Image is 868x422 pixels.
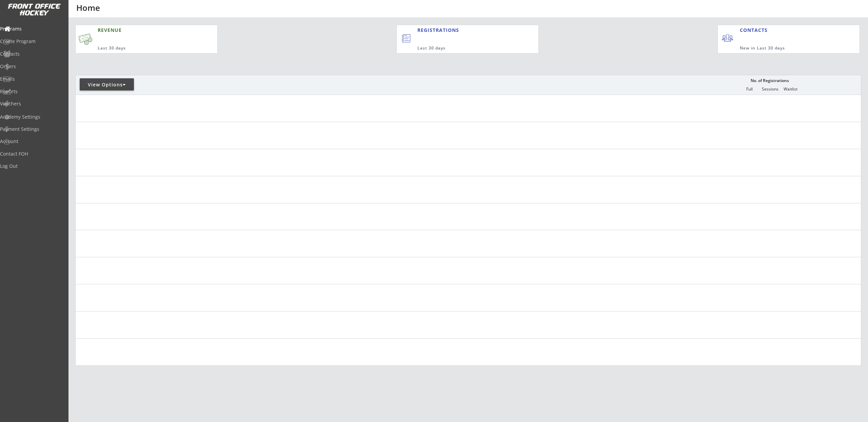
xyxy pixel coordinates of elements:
div: REGISTRATIONS [417,27,507,34]
div: CONTACTS [740,27,771,34]
div: REVENUE [98,27,184,34]
div: Last 30 days [417,45,510,51]
div: No. of Registrations [749,78,791,83]
div: Full [739,87,759,92]
div: Last 30 days [98,45,184,51]
div: Sessions [760,87,780,92]
div: New in Last 30 days [740,45,828,51]
div: View Options [80,81,134,88]
div: Waitlist [780,87,801,92]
